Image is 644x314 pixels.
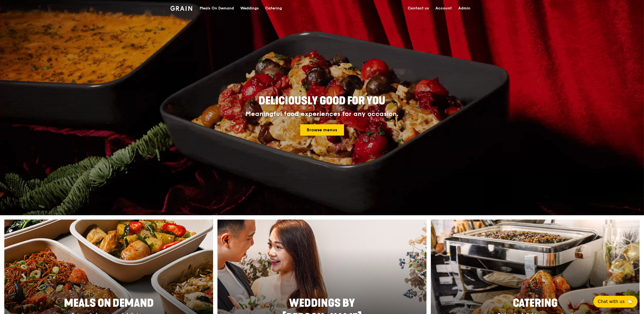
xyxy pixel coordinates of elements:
div: Meaningful food experiences for any occasion. [225,110,419,118]
a: Account [432,0,455,16]
span: Chat with us [598,298,625,305]
span: Catering [513,297,558,310]
div: Weddings [240,0,259,16]
button: Chat with us🦙 [593,296,638,308]
a: Admin [455,0,474,16]
span: 🦙 [627,298,633,305]
div: Catering [265,0,282,16]
a: Browse menus [300,124,344,136]
span: Meals On Demand [64,297,154,310]
a: Weddings [237,0,262,16]
a: Contact us [405,0,432,16]
img: Grain [170,6,192,11]
div: Meals On Demand [200,0,234,16]
span: Deliciously good for you [259,94,385,107]
a: Catering [262,0,285,16]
